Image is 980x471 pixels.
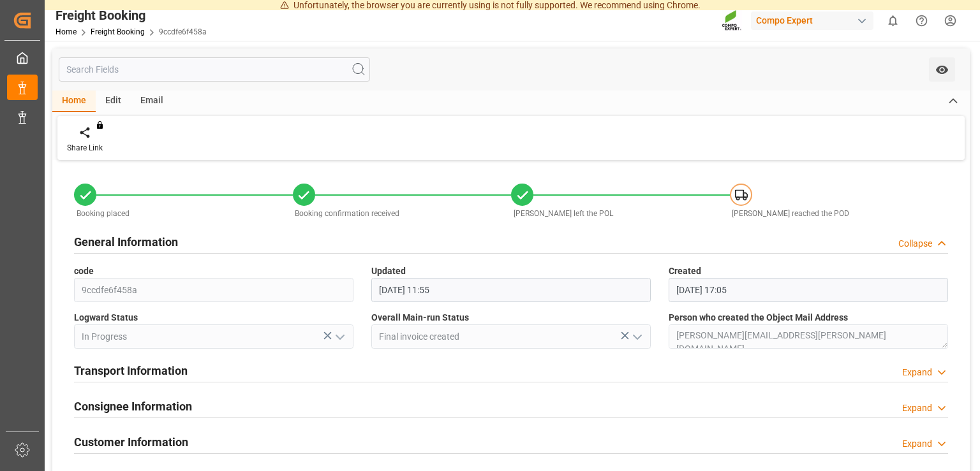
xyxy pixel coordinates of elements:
span: [PERSON_NAME] left the POL [514,209,613,218]
span: Created [669,264,701,278]
span: Updated [371,264,406,278]
h2: Customer Information [74,433,188,451]
span: Logward Status [74,311,138,324]
button: show 0 new notifications [879,6,907,35]
div: Compo Expert [751,11,873,30]
span: Booking confirmation received [295,209,399,218]
span: Overall Main-run Status [371,311,469,324]
div: Collapse [898,237,932,250]
span: Person who created the Object Mail Address [669,311,848,324]
div: Home [52,91,96,112]
span: code [74,264,94,278]
input: Search Fields [59,57,370,82]
div: Expand [902,366,932,379]
div: Edit [96,91,131,112]
button: Compo Expert [751,8,879,33]
button: Help Center [907,6,936,35]
button: open menu [929,57,955,82]
img: Screenshot%202023-09-29%20at%2010.02.21.png_1712312052.png [722,10,742,32]
div: Expand [902,402,932,415]
div: Expand [902,437,932,451]
h2: Transport Information [74,362,188,379]
div: Email [131,91,173,112]
a: Freight Booking [91,27,145,36]
button: open menu [627,327,646,347]
textarea: [PERSON_NAME][EMAIL_ADDRESS][PERSON_NAME][DOMAIN_NAME] [669,324,948,349]
h2: Consignee Information [74,398,192,415]
input: DD.MM.YYYY HH:MM [371,278,651,302]
a: Home [56,27,77,36]
div: Freight Booking [56,6,207,25]
span: [PERSON_NAME] reached the POD [732,209,849,218]
input: DD.MM.YYYY HH:MM [669,278,948,302]
h2: General Information [74,233,178,250]
span: Booking placed [77,209,130,218]
button: open menu [330,327,349,347]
